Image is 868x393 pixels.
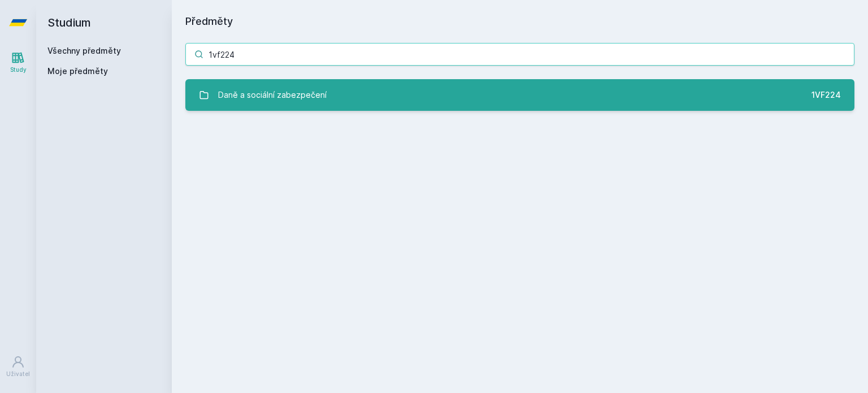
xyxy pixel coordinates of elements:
[185,14,854,29] h1: Předměty
[2,45,34,80] a: Study
[47,46,121,55] a: Všechny předměty
[185,43,854,66] input: Název nebo ident předmětu…
[47,66,108,77] span: Moje předměty
[6,370,30,378] div: Uživatel
[185,79,854,111] a: Daně a sociální zabezpečení 1VF224
[2,349,34,384] a: Uživatel
[10,66,27,74] div: Study
[218,84,327,106] div: Daně a sociální zabezpečení
[811,89,841,101] div: 1VF224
